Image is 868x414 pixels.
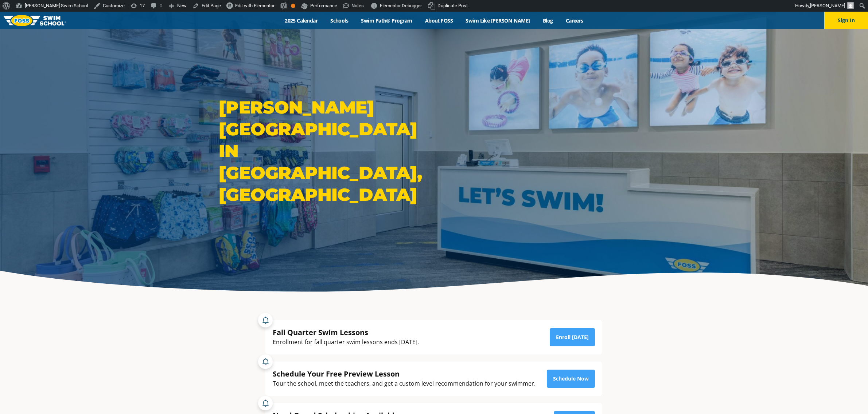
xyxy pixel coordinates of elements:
[550,328,595,346] a: Enroll [DATE]
[273,327,419,337] div: Fall Quarter Swim Lessons
[291,4,295,8] div: OK
[810,3,845,8] span: [PERSON_NAME]
[219,96,430,206] h1: [PERSON_NAME][GEOGRAPHIC_DATA] in [GEOGRAPHIC_DATA], [GEOGRAPHIC_DATA]
[235,3,275,8] span: Edit with Elementor
[536,17,559,24] a: Blog
[559,17,589,24] a: Careers
[279,17,324,24] a: 2025 Calendar
[355,17,419,24] a: Swim Path® Program
[273,379,536,389] div: Tour the school, meet the teachers, and get a custom level recommendation for your swimmer.
[547,370,595,388] a: Schedule Now
[273,369,536,379] div: Schedule Your Free Preview Lesson
[459,17,537,24] a: Swim Like [PERSON_NAME]
[4,15,66,26] img: FOSS Swim School Logo
[273,337,419,347] div: Enrollment for fall quarter swim lessons ends [DATE].
[419,17,459,24] a: About FOSS
[324,17,355,24] a: Schools
[824,12,868,29] button: Sign In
